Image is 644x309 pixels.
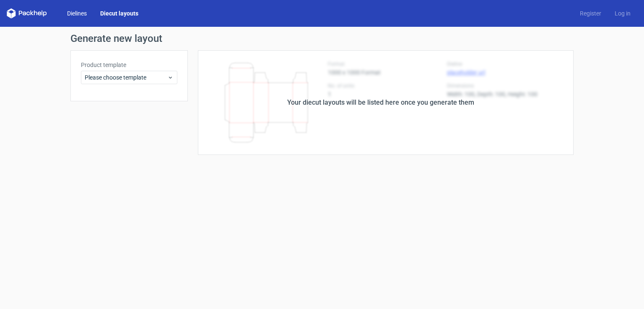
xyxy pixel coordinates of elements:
a: Dielines [60,9,93,18]
a: Register [573,9,608,18]
span: Please choose template [85,73,167,82]
h1: Generate new layout [70,33,574,44]
a: Log in [608,9,637,18]
a: Diecut layouts [93,9,145,18]
div: Your diecut layouts will be listed here once you generate them [287,98,474,108]
label: Product template [81,61,177,69]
